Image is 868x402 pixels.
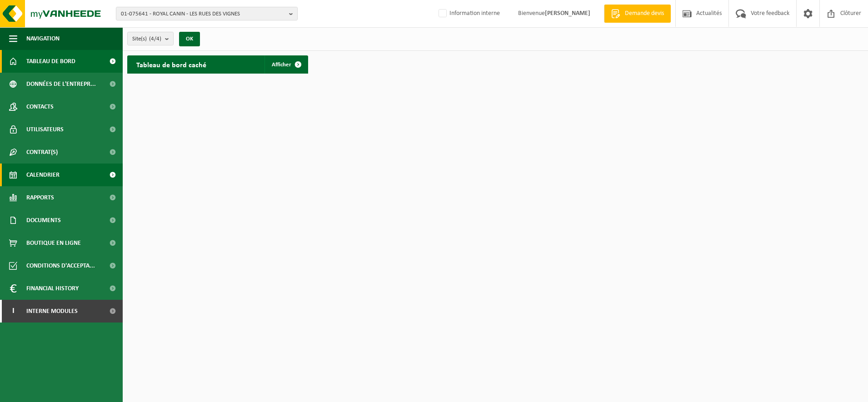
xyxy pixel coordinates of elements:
[437,7,500,20] label: Information interne
[132,32,161,46] span: Site(s)
[272,62,291,68] span: Afficher
[127,55,215,73] h2: Tableau de bord caché
[26,277,79,300] span: Financial History
[127,32,174,45] button: Site(s)(4/4)
[121,7,285,21] span: 01-075641 - ROYAL CANIN - LES RUES DES VIGNES
[116,7,298,20] button: 01-075641 - ROYAL CANIN - LES RUES DES VIGNES
[26,141,58,164] span: Contrat(s)
[26,164,60,186] span: Calendrier
[623,9,666,18] span: Demande devis
[545,10,590,17] strong: [PERSON_NAME]
[264,55,307,74] a: Afficher
[26,118,64,141] span: Utilisateurs
[26,209,61,232] span: Documents
[26,232,81,254] span: Boutique en ligne
[149,36,161,42] count: (4/4)
[26,186,54,209] span: Rapports
[26,50,75,73] span: Tableau de bord
[26,73,96,95] span: Données de l'entrepr...
[604,5,671,23] a: Demande devis
[26,300,78,323] span: Interne modules
[9,300,17,323] span: I
[26,27,60,50] span: Navigation
[179,32,200,46] button: OK
[26,95,54,118] span: Contacts
[26,254,95,277] span: Conditions d'accepta...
